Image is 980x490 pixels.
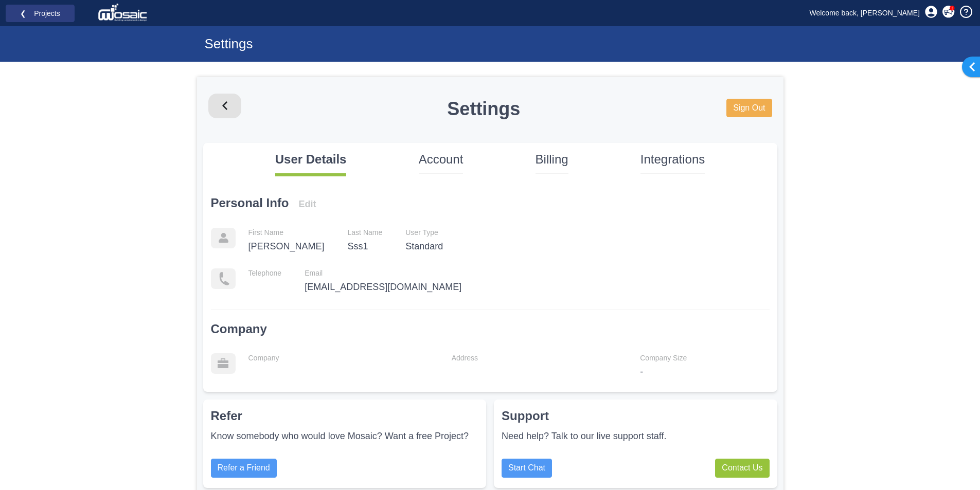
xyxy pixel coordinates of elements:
a: Edit [298,199,316,209]
p: Sss1 [348,240,383,253]
a: Start Chat [502,459,552,478]
p: Integrations [640,151,705,168]
p: Account [419,151,464,168]
p: Address [452,353,478,364]
p: Standard [405,240,443,253]
h1: Settings [205,37,580,51]
p: Need help? Talk to our live support staff. [502,430,770,443]
a: Sign Out [726,99,772,118]
p: [PERSON_NAME] [248,240,325,253]
a: ❮ Projects [12,7,68,20]
p: Company Size [640,353,687,364]
p: Know somebody who would love Mosaic? Want a free Project? [211,430,479,443]
p: Company [248,353,279,364]
p: Company [211,320,267,338]
p: Support [502,407,770,425]
p: Email [305,268,461,279]
p: Last Name [348,228,383,238]
p: Telephone [248,268,282,279]
p: Refer [211,407,479,425]
p: Billing [536,151,568,168]
p: User Type [405,228,443,238]
p: User Details [275,151,347,168]
p: [EMAIL_ADDRESS][DOMAIN_NAME] [305,281,461,294]
p: First Name [248,228,325,238]
p: - [640,366,687,379]
button: Refer a Friend [211,459,277,478]
h1: Settings [447,99,520,119]
a: Contact Us [715,459,769,478]
p: Personal Info [211,194,289,212]
img: logo_white.png [98,3,150,23]
a: Welcome back, [PERSON_NAME] [802,5,928,21]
